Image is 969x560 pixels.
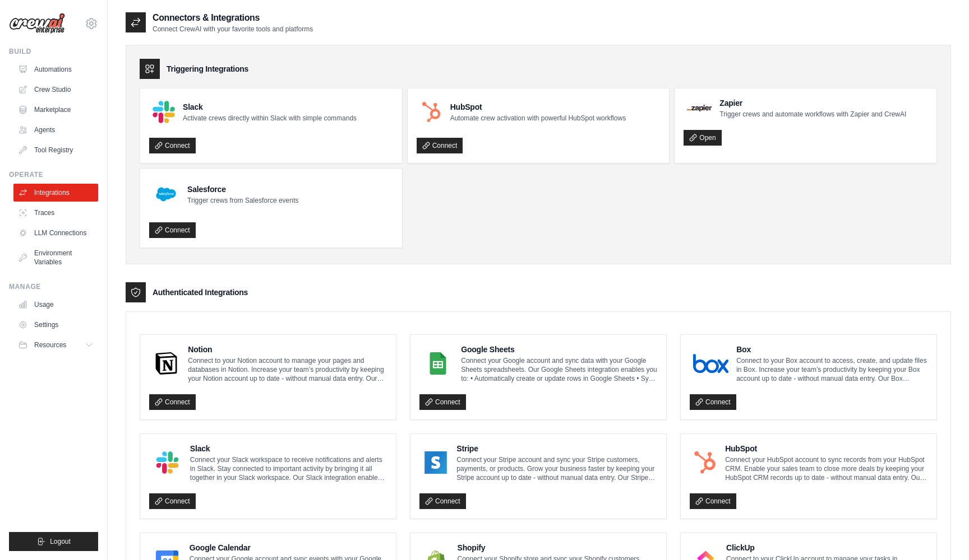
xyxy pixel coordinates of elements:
a: Connect [419,394,466,410]
a: Connect [149,222,196,238]
a: Integrations [13,184,98,202]
img: HubSpot Logo [420,101,442,123]
a: Marketplace [13,101,98,119]
h4: Google Sheets [461,344,657,355]
a: Usage [13,296,98,314]
a: Agents [13,121,98,139]
a: Automations [13,60,98,78]
h4: Zapier [719,97,906,109]
span: Logout [50,537,71,546]
a: Connect [149,394,196,410]
img: Box Logo [693,352,728,375]
a: Crew Studio [13,81,98,99]
h2: Connectors & Integrations [153,11,313,25]
span: Resources [34,340,66,349]
a: Connect [690,493,736,509]
h4: HubSpot [450,101,626,113]
a: Connect [690,394,736,410]
p: Trigger crews and automate workflows with Zapier and CrewAI [719,110,906,119]
p: Connect CrewAI with your favorite tools and platforms [153,25,313,34]
h4: Notion [188,344,387,355]
img: Notion Logo [153,352,180,375]
a: Tool Registry [13,141,98,159]
h4: Shopify [458,542,658,553]
p: Connect to your Notion account to manage your pages and databases in Notion. Increase your team’s... [188,356,387,383]
a: Settings [13,316,98,334]
img: Slack Logo [153,101,175,123]
h4: HubSpot [725,443,928,454]
h4: Google Calendar [190,542,387,553]
p: Connect your Stripe account and sync your Stripe customers, payments, or products. Grow your busi... [456,455,657,482]
p: Trigger crews from Salesforce events [187,196,298,205]
img: Stripe Logo [423,451,449,474]
h4: Stripe [456,443,657,454]
img: Slack Logo [153,451,182,474]
p: Activate crews directly within Slack with simple commands [183,114,357,123]
p: Connect your Slack workspace to receive notifications and alerts in Slack. Stay connected to impo... [190,455,387,482]
div: Build [9,47,98,56]
h4: Slack [183,101,357,113]
h4: Box [736,344,928,355]
a: Connect [149,493,196,509]
a: Connect [419,493,466,509]
a: Traces [13,204,98,222]
p: Connect your HubSpot account to sync records from your HubSpot CRM. Enable your sales team to clo... [725,455,928,482]
img: Logo [9,13,65,34]
div: Operate [9,170,98,179]
button: Logout [9,532,98,551]
div: Manage [9,282,98,291]
img: Zapier Logo [687,105,712,111]
a: Connect [417,138,463,153]
p: Connect your Google account and sync data with your Google Sheets spreadsheets. Our Google Sheets... [461,356,657,383]
p: Automate crew activation with powerful HubSpot workflows [450,114,626,123]
img: HubSpot Logo [693,451,717,474]
img: Google Sheets Logo [423,352,453,375]
h4: Slack [190,443,387,454]
h3: Authenticated Integrations [153,287,248,298]
p: Connect to your Box account to access, create, and update files in Box. Increase your team’s prod... [736,356,928,383]
img: Salesforce Logo [153,181,179,208]
button: Resources [13,336,98,354]
a: Environment Variables [13,244,98,271]
h3: Triggering Integrations [167,63,248,74]
a: Open [684,130,721,146]
a: LLM Connections [13,224,98,242]
h4: Salesforce [187,184,298,195]
h4: ClickUp [726,542,928,553]
a: Connect [149,138,196,153]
